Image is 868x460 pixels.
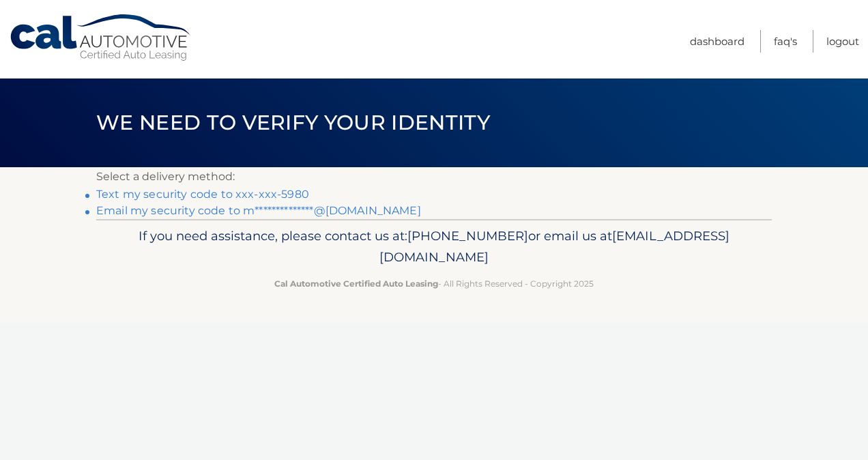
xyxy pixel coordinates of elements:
strong: Cal Automotive Certified Auto Leasing [274,278,438,289]
a: Text my security code to xxx-xxx-5980 [96,188,309,201]
a: Dashboard [690,30,744,53]
span: [PHONE_NUMBER] [407,228,528,244]
p: Select a delivery method: [96,167,772,186]
p: - All Rights Reserved - Copyright 2025 [105,276,763,291]
p: If you need assistance, please contact us at: or email us at [105,225,763,269]
a: Logout [826,30,859,53]
a: Cal Automotive [9,14,193,62]
a: FAQ's [774,30,797,53]
span: We need to verify your identity [96,110,490,135]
